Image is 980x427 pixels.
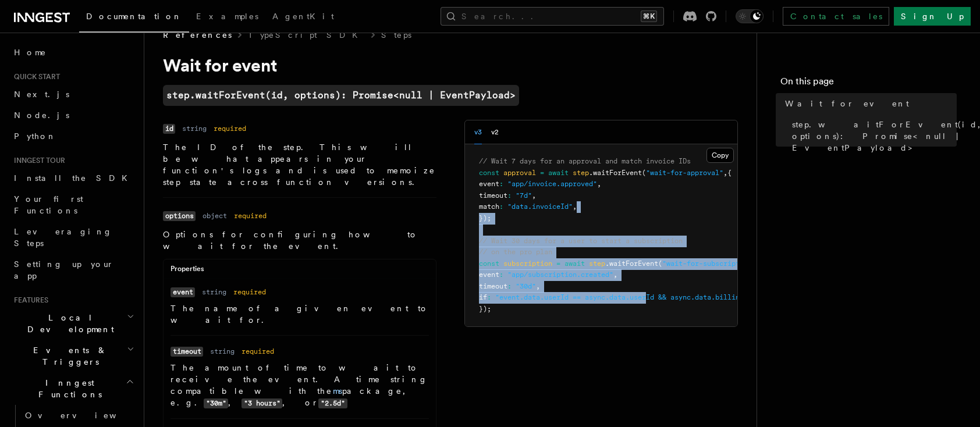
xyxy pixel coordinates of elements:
span: "app/subscription.created" [507,271,613,279]
span: const [479,259,499,268]
span: : [499,271,503,279]
a: TypeScript SDK [248,29,365,41]
code: event [171,287,195,297]
span: "wait-for-subscription" [662,259,756,268]
span: step [589,259,605,268]
span: : [499,202,503,211]
span: Your first Functions [14,194,83,215]
span: Install the SDK [14,173,134,183]
span: Events & Triggers [9,344,127,368]
a: Node.js [9,105,137,126]
span: , [597,180,601,188]
span: , [613,271,617,279]
dd: required [214,124,246,133]
span: approval [503,169,536,177]
button: Local Development [9,307,137,340]
button: v3 [474,120,482,144]
a: Contact sales [783,7,889,26]
span: Inngest Functions [9,377,126,400]
code: "3 hours" [242,398,282,408]
span: ( [642,169,646,177]
dd: object [203,211,227,220]
dd: required [233,287,266,297]
code: timeout [171,347,203,357]
a: Overview [20,405,137,426]
div: Properties [164,264,436,279]
button: Inngest Functions [9,372,137,405]
span: // on the pro plan [479,248,552,256]
span: Local Development [9,312,127,335]
button: Toggle dark mode [736,9,764,23]
a: AgentKit [265,3,341,31]
a: step.waitForEvent(id, options): Promise<null | EventPayload> [787,114,957,158]
span: Inngest tour [9,156,65,165]
a: Steps [381,29,411,41]
span: "7d" [516,191,532,200]
span: Overview [25,411,145,420]
span: Home [14,47,47,58]
span: Examples [196,12,258,21]
span: ( [658,259,662,268]
dd: required [234,211,267,220]
code: id [163,124,175,134]
span: Features [9,296,48,305]
span: = [556,259,560,268]
a: Sign Up [894,7,971,26]
code: options [163,211,196,221]
span: References [163,29,232,41]
a: Install the SDK [9,168,137,188]
kbd: ⌘K [641,10,657,22]
a: Documentation [79,3,189,33]
dd: string [182,124,207,133]
span: : [499,180,503,188]
dd: string [210,347,235,356]
span: if [479,293,487,301]
span: : [507,282,512,290]
span: , [573,202,577,211]
span: "event.data.userId == async.data.userId && async.data.billing_plan == 'pro'" [495,293,805,301]
a: Examples [189,3,265,31]
span: Documentation [86,12,182,21]
a: Home [9,42,137,63]
button: Copy [706,148,734,163]
span: "wait-for-approval" [646,169,723,177]
span: Quick start [9,72,60,81]
p: The amount of time to wait to receive the event. A time string compatible with the package, e.g. ... [171,362,429,409]
span: Next.js [14,90,69,99]
h4: On this page [780,74,957,93]
p: The name of a given event to wait for. [171,303,429,326]
span: Python [14,131,56,141]
p: Options for configuring how to wait for the event. [163,229,436,252]
a: Your first Functions [9,188,137,221]
a: Python [9,126,137,147]
span: "data.invoiceId" [507,202,573,211]
a: Setting up your app [9,254,137,286]
a: step.waitForEvent(id, options): Promise<null | EventPayload> [163,85,519,106]
span: .waitForEvent [605,259,658,268]
span: await [564,259,585,268]
span: Leveraging Steps [14,227,112,248]
span: }); [479,305,491,313]
span: const [479,169,499,177]
a: Next.js [9,84,137,105]
span: match [479,202,499,211]
span: // Wait 7 days for an approval and match invoice IDs [479,157,691,165]
span: event [479,271,499,279]
h1: Wait for event [163,55,629,76]
span: AgentKit [272,12,334,21]
span: step [573,169,589,177]
span: Node.js [14,111,69,120]
span: }); [479,214,491,222]
span: , [532,191,536,200]
span: "30d" [516,282,536,290]
span: Wait for event [785,98,909,109]
code: "2.5d" [318,398,347,408]
span: , [536,282,540,290]
a: Wait for event [780,93,957,114]
span: Setting up your app [14,259,114,280]
span: .waitForEvent [589,169,642,177]
a: Leveraging Steps [9,221,137,254]
span: : [507,191,512,200]
span: timeout [479,282,507,290]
